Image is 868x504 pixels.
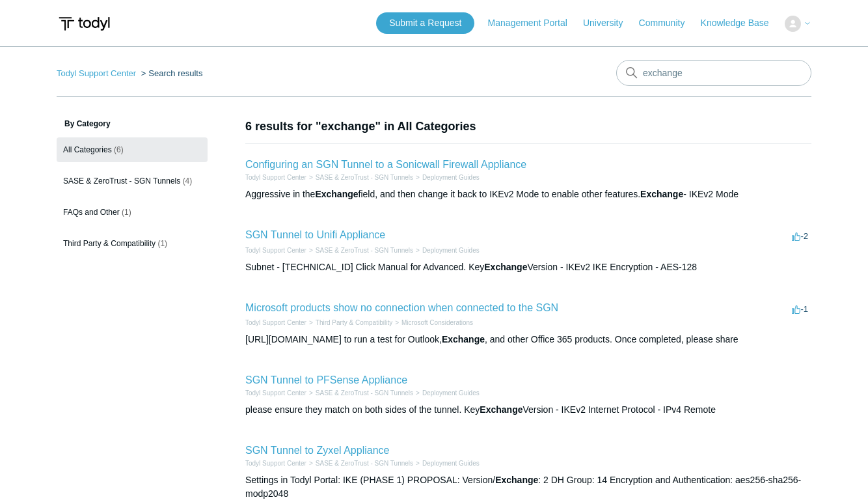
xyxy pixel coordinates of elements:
[245,374,407,385] a: SGN Tunnel to PFSense Appliance
[316,174,413,181] a: SASE & ZeroTrust - SGN Tunnels
[316,460,413,467] a: SASE & ZeroTrust - SGN Tunnels
[245,403,811,417] div: please ensure they match on both sides of the tunnel. Key Version - IKEv2 Internet Protocol - IPv...
[245,245,306,255] li: Todyl Support Center
[413,458,480,468] li: Deployment Guides
[57,68,136,78] a: Todyl Support Center
[245,260,811,274] div: Subnet - [TECHNICAL_ID] Click Manual for Advanced. Key Version - IKEv2 IKE Encryption - AES-128
[480,404,522,415] em: Exchange
[413,388,480,398] li: Deployment Guides
[639,16,698,30] a: Community
[245,445,389,456] a: SGN Tunnel to Zyxel Appliance
[422,247,480,254] a: Deployment Guides
[57,137,208,162] a: All Categories (6)
[245,318,306,328] li: Todyl Support Center
[57,12,112,36] img: Todyl Support Center Help Center home page
[114,145,124,154] span: (6)
[616,60,811,86] input: Search
[245,460,306,467] a: Todyl Support Center
[57,200,208,225] a: FAQs and Other (1)
[245,173,306,182] li: Todyl Support Center
[245,458,306,468] li: Todyl Support Center
[245,118,811,135] h1: 6 results for "exchange" in All Categories
[376,12,474,34] a: Submit a Request
[701,16,782,30] a: Knowledge Base
[316,247,413,254] a: SASE & ZeroTrust - SGN Tunnels
[139,68,203,78] li: Search results
[315,189,358,199] em: Exchange
[57,231,208,256] a: Third Party & Compatibility (1)
[245,333,811,346] div: [URL][DOMAIN_NAME] to run a test for Outlook, , and other Office 365 products. Once completed, pl...
[245,159,526,170] a: Configuring an SGN Tunnel to a Sonicwall Firewall Appliance
[245,389,306,397] a: Todyl Support Center
[495,475,538,485] em: Exchange
[63,145,112,154] span: All Categories
[306,173,413,182] li: SASE & ZeroTrust - SGN Tunnels
[245,302,558,313] a: Microsoft products show no connection when connected to the SGN
[157,239,167,248] span: (1)
[63,176,180,186] span: SASE & ZeroTrust - SGN Tunnels
[422,174,480,181] a: Deployment Guides
[245,174,306,181] a: Todyl Support Center
[413,245,480,255] li: Deployment Guides
[57,169,208,193] a: SASE & ZeroTrust - SGN Tunnels (4)
[316,389,413,397] a: SASE & ZeroTrust - SGN Tunnels
[245,188,811,201] div: Aggressive in the field, and then change it back to IKEv2 Mode to enable other features. - IKEv2 ...
[122,208,131,217] span: (1)
[422,460,480,467] a: Deployment Guides
[488,16,580,30] a: Management Portal
[583,16,636,30] a: University
[306,458,413,468] li: SASE & ZeroTrust - SGN Tunnels
[442,334,485,344] em: Exchange
[792,231,808,241] span: -2
[484,262,527,272] em: Exchange
[245,473,811,501] div: Settings in Todyl Portal: IKE (PHASE 1) PROPOSAL: Version/ : 2 DH Group: 14 Encryption and Authen...
[245,247,306,254] a: Todyl Support Center
[792,304,808,314] span: -1
[63,239,156,248] span: Third Party & Compatibility
[57,118,208,130] h3: By Category
[401,319,473,326] a: Microsoft Considerations
[306,318,392,328] li: Third Party & Compatibility
[640,189,683,199] em: Exchange
[422,389,480,397] a: Deployment Guides
[63,208,120,217] span: FAQs and Other
[245,388,306,398] li: Todyl Support Center
[183,176,193,186] span: (4)
[413,173,480,182] li: Deployment Guides
[245,319,306,326] a: Todyl Support Center
[306,245,413,255] li: SASE & ZeroTrust - SGN Tunnels
[57,68,139,78] li: Todyl Support Center
[306,388,413,398] li: SASE & ZeroTrust - SGN Tunnels
[392,318,473,328] li: Microsoft Considerations
[316,319,392,326] a: Third Party & Compatibility
[245,229,385,240] a: SGN Tunnel to Unifi Appliance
